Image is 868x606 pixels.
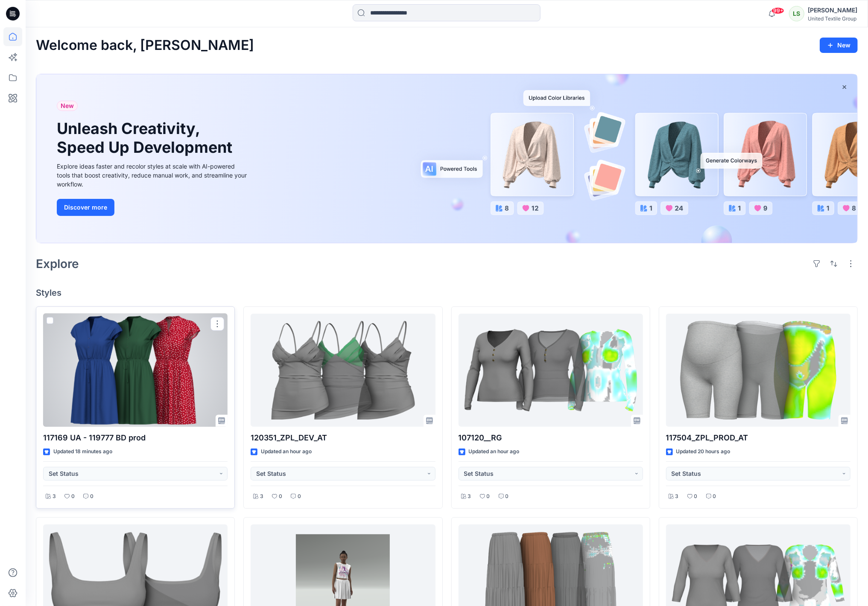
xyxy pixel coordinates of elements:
[43,432,228,444] p: 117169 UA - 119777 BD prod
[53,447,112,456] p: Updated 18 minutes ago
[53,492,56,501] p: 3
[808,15,857,22] div: United Textile Group
[487,492,490,501] p: 0
[506,492,509,501] p: 0
[57,119,236,156] h1: Unleash Creativity, Speed Up Development
[90,492,94,501] p: 0
[468,492,471,501] p: 3
[666,314,850,427] a: 117504_ZPL_PROD_AT
[808,5,857,15] div: [PERSON_NAME]
[36,257,79,271] h2: Explore
[57,162,249,189] div: Explore ideas faster and recolor styles at scale with AI-powered tools that boost creativity, red...
[43,314,228,427] a: 117169 UA - 119777 BD prod
[676,447,731,456] p: Updated 20 hours ago
[713,492,716,501] p: 0
[694,492,698,501] p: 0
[36,38,254,53] h2: Welcome back, [PERSON_NAME]
[469,447,520,456] p: Updated an hour ago
[261,447,312,456] p: Updated an hour ago
[260,492,263,501] p: 3
[57,199,114,216] button: Discover more
[57,199,249,216] a: Discover more
[459,314,643,427] a: 107120__RG
[675,492,679,501] p: 3
[71,492,75,501] p: 0
[251,432,435,444] p: 120351_ZPL_DEV_AT
[298,492,301,501] p: 0
[251,314,435,427] a: 120351_ZPL_DEV_AT
[459,432,643,444] p: 107120__RG
[789,6,804,21] div: LS
[772,7,784,14] span: 99+
[279,492,282,501] p: 0
[666,432,850,444] p: 117504_ZPL_PROD_AT
[36,288,858,298] h4: Styles
[61,101,74,111] span: New
[820,38,858,53] button: New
